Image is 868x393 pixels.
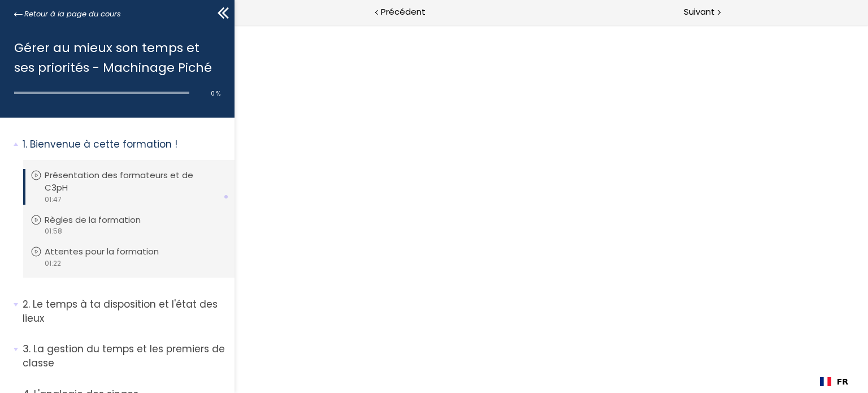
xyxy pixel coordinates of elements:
[23,297,30,312] span: 2.
[23,137,27,152] span: 1.
[23,342,226,370] p: La gestion du temps et les premiers de classe
[381,5,426,19] span: Précédent
[211,89,220,98] span: 0 %
[44,195,62,205] span: 01:47
[45,169,224,194] p: Présentation des formateurs et de C3pH
[23,137,226,152] p: Bienvenue à cette formation !
[23,342,31,356] span: 3.
[820,377,831,386] img: Français flag
[24,8,121,20] span: Retour à la page du cours
[811,370,857,393] div: Language selected: Français
[820,377,848,386] a: FR
[14,8,121,20] a: Retour à la page du cours
[23,297,226,325] p: Le temps à ta disposition et l'état des lieux
[811,370,857,393] div: Language Switcher
[14,38,215,77] h1: Gérer au mieux son temps et ses priorités - Machinage Piché
[684,5,715,19] span: Suivant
